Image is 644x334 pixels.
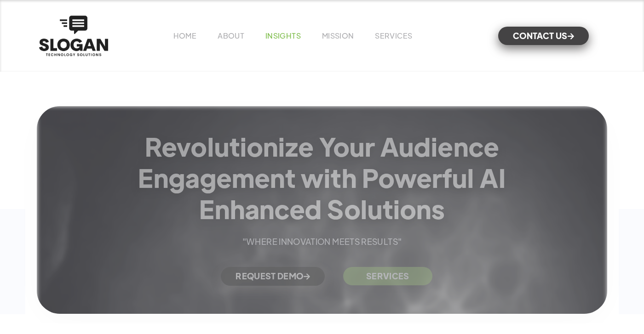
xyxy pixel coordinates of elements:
h1: Revolutionize Your Audience Engagement with Powerful AI Enhanced Solutions [134,130,510,224]
a: CONTACT US [498,27,589,45]
a: SERVICES [343,267,432,285]
p: "WHERE INNOVATION MEETS RESULTS" [204,235,441,249]
a: SERVICES [375,31,412,40]
a: ABOUT [218,31,244,40]
a: HOME [173,31,196,40]
a: home [37,13,110,58]
a: REQUEST DEMO [221,267,325,285]
span:  [568,33,574,39]
a: MISSION [322,31,354,40]
span:  [304,273,310,279]
a: INSIGHTS [265,31,301,40]
strong: SERVICES [366,271,409,281]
